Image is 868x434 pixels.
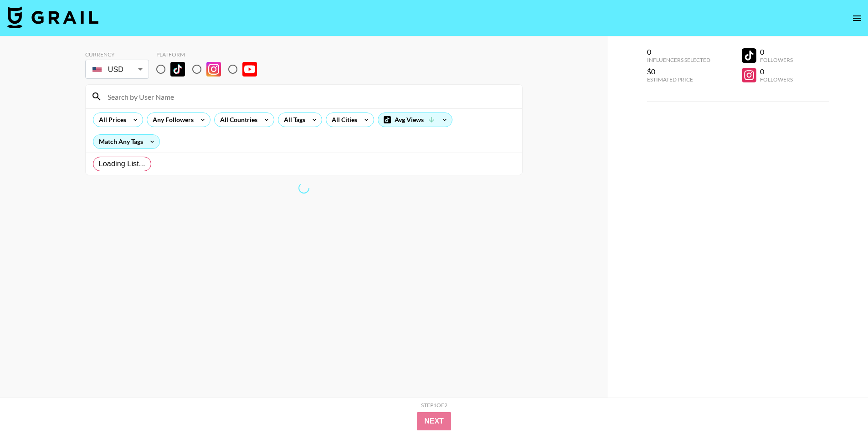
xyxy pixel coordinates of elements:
div: Followers [760,56,793,63]
img: YouTube [242,62,257,77]
span: Refreshing lists, bookers, clients, countries, tags, cities, talent, talent... [298,183,309,194]
input: Search by User Name [102,89,517,104]
button: Next [417,412,451,430]
div: Platform [156,51,264,58]
div: 0 [647,47,710,56]
button: open drawer [848,9,866,27]
div: All Cities [326,113,359,127]
img: Grail Talent [7,6,98,28]
span: Loading List... [99,158,145,169]
div: Match Any Tags [93,135,159,148]
div: Step 1 of 2 [421,402,447,408]
img: Instagram [206,62,221,77]
div: $0 [647,67,710,76]
div: Any Followers [147,113,195,127]
div: Estimated Price [647,76,710,83]
div: USD [87,61,147,77]
div: Followers [760,76,793,83]
div: All Tags [278,113,307,127]
img: TikTok [170,62,185,77]
div: Avg Views [378,113,452,127]
div: Influencers Selected [647,56,710,63]
div: All Prices [93,113,128,127]
div: All Countries [215,113,259,127]
div: Currency [85,51,149,58]
div: 0 [760,47,793,56]
div: 0 [760,67,793,76]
